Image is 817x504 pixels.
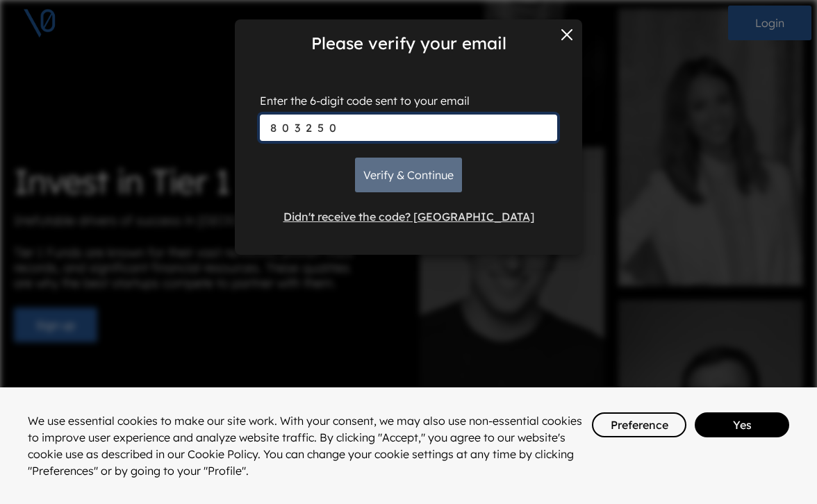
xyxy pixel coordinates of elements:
[274,203,543,230] button: Didn't receive the code? [GEOGRAPHIC_DATA]
[559,26,575,43] button: Close
[260,92,470,109] label: Enter the 6-digit code sent to your email
[695,412,789,437] button: Yes
[249,33,568,53] h4: Please verify your email
[28,412,584,479] div: We use essential cookies to make our site work. With your consent, we may also use non-essential ...
[355,158,462,192] button: Verify & Continue
[592,412,686,437] button: Preference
